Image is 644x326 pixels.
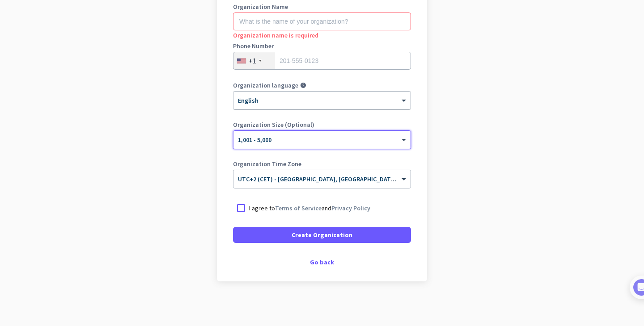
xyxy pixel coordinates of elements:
[249,56,256,65] div: +1
[300,82,306,88] i: help
[292,230,352,239] span: Create Organization
[233,82,298,88] label: Organization language
[331,204,370,212] a: Privacy Policy
[233,13,411,30] input: What is the name of your organization?
[233,31,318,39] span: Organization name is required
[249,204,370,213] p: I agree to and
[233,161,411,167] label: Organization Time Zone
[233,121,411,128] label: Organization Size (Optional)
[275,204,322,212] a: Terms of Service
[233,227,411,243] button: Create Organization
[233,259,411,265] div: Go back
[233,52,411,70] input: 201-555-0123
[233,4,411,10] label: Organization Name
[233,43,411,49] label: Phone Number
